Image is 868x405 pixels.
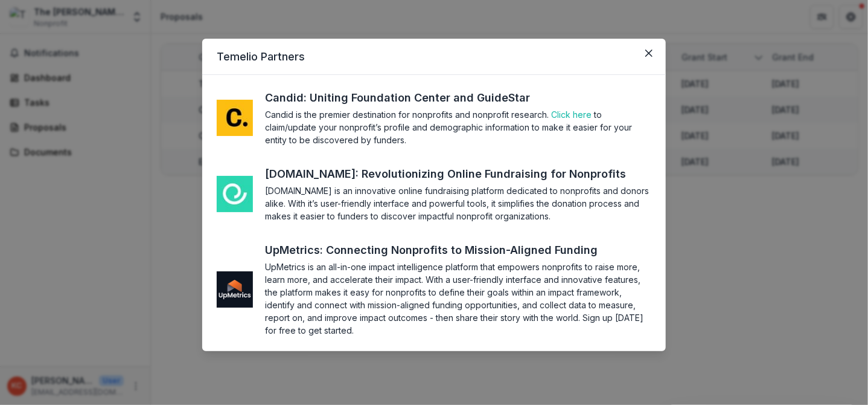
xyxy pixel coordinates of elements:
[202,39,666,75] header: Temelio Partners
[265,108,651,146] section: Candid is the premier destination for nonprofits and nonprofit research. to claim/update your non...
[217,100,253,136] img: me
[639,44,659,63] button: Close
[265,184,651,222] section: [DOMAIN_NAME] is an innovative online fundraising platform dedicated to nonprofits and donors ali...
[265,261,651,337] section: UpMetrics is an all-in-one impact intelligence platform that empowers nonprofits to raise more, l...
[265,166,648,182] a: [DOMAIN_NAME]: Revolutionizing Online Fundraising for Nonprofits
[217,176,253,212] img: me
[551,109,592,120] a: Click here
[217,271,253,308] img: me
[265,242,620,258] a: UpMetrics: Connecting Nonprofits to Mission-Aligned Funding
[265,89,552,106] a: Candid: Uniting Foundation Center and GuideStar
